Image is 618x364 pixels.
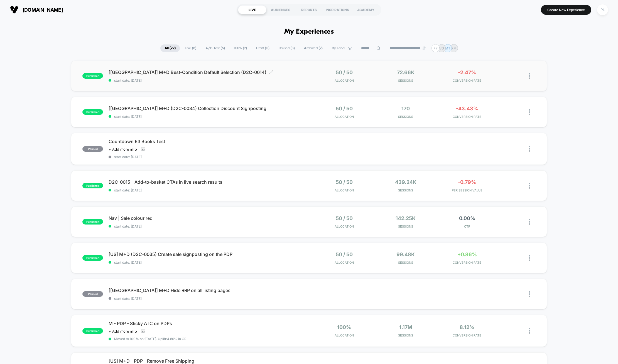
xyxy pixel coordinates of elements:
[109,179,309,185] span: D2C-0015 - Add-to-basket CTAs in live search results
[529,328,530,334] img: close
[335,188,354,192] span: Allocation
[10,6,18,14] img: Visually logo
[109,215,309,221] span: Nav | Sale colour red
[109,288,309,293] span: [[GEOGRAPHIC_DATA]] M+D Hide RRP on all listing pages
[595,4,610,16] button: PL
[529,291,530,297] img: close
[460,324,474,330] span: 8.12%
[337,324,351,330] span: 100%
[300,44,327,52] span: Archived ( 2 )
[181,44,200,52] span: Live ( 8 )
[438,115,497,119] span: CONVERSION RATE
[336,215,353,221] span: 50 / 50
[114,337,187,341] span: Moved to 100% on: [DATE] . Uplift: 4.86% in CR
[82,255,103,261] span: published
[252,44,274,52] span: Draft ( 11 )
[82,219,103,225] span: published
[396,251,415,257] span: 99.48k
[109,139,309,144] span: Countdown £3 Books Test
[451,46,457,50] p: RM
[109,147,137,151] span: + Add more info
[8,5,65,14] button: [DOMAIN_NAME]
[109,114,309,119] span: start date: [DATE]
[332,46,345,50] span: By Label
[323,5,352,14] div: INSPIRATIONS
[109,78,309,83] span: start date: [DATE]
[336,179,353,185] span: 50 / 50
[431,44,440,52] div: + 7
[284,28,334,36] h1: My Experiences
[109,358,309,364] span: [US] M+D - PDP - Remove Free Shipping
[336,69,353,75] span: 50 / 50
[401,106,410,111] span: 170
[109,329,137,333] span: + Add more info
[160,44,180,52] span: All ( 22 )
[109,321,309,326] span: M - PDP - Sticky ATC on PDPs
[335,115,354,119] span: Allocation
[597,4,608,15] div: PL
[376,188,435,192] span: Sessions
[438,79,497,83] span: CONVERSION RATE
[541,5,591,15] button: Create New Experience
[438,188,497,192] span: PER SESSION VALUE
[109,106,309,111] span: [[GEOGRAPHIC_DATA]] M+D (D2C-0034) Collection Discount Signposting
[335,261,354,265] span: Allocation
[376,333,435,337] span: Sessions
[438,333,497,337] span: CONVERSION RATE
[336,251,353,257] span: 50 / 50
[376,225,435,228] span: Sessions
[82,73,103,79] span: published
[109,69,309,75] span: [[GEOGRAPHIC_DATA]] M+D Best-Condition Default Selection (D2C-0014)
[438,225,497,228] span: CTR
[438,261,497,265] span: CONVERSION RATE
[335,79,354,83] span: Allocation
[230,44,251,52] span: 100% ( 2 )
[109,251,309,257] span: [US] M+D (D2C-0035) Create sale signposting on the PDP
[109,188,309,192] span: start date: [DATE]
[457,251,477,257] span: +0.86%
[82,328,103,334] span: published
[529,73,530,79] img: close
[82,146,103,152] span: paused
[352,5,380,14] div: ACADEMY
[458,69,476,75] span: -2.47%
[266,5,295,14] div: AUDIENCES
[399,324,412,330] span: 1.17M
[376,261,435,265] span: Sessions
[529,109,530,115] img: close
[529,255,530,261] img: close
[335,225,354,228] span: Allocation
[529,219,530,225] img: close
[376,79,435,83] span: Sessions
[201,44,229,52] span: A/B Test ( 6 )
[238,5,266,14] div: LIVE
[109,296,309,301] span: start date: [DATE]
[459,215,475,221] span: 0.00%
[82,183,103,188] span: published
[82,291,103,297] span: paused
[336,106,353,111] span: 50 / 50
[445,46,450,50] p: MT
[335,333,354,337] span: Allocation
[109,260,309,265] span: start date: [DATE]
[82,109,103,115] span: published
[109,155,309,159] span: start date: [DATE]
[439,46,444,50] p: VG
[23,7,63,13] span: [DOMAIN_NAME]
[396,215,416,221] span: 142.25k
[295,5,323,14] div: REPORTS
[274,44,299,52] span: Paused ( 3 )
[529,146,530,152] img: close
[109,224,309,228] span: start date: [DATE]
[529,183,530,189] img: close
[376,115,435,119] span: Sessions
[395,179,416,185] span: 439.24k
[422,46,426,50] img: end
[397,69,415,75] span: 72.66k
[456,106,478,111] span: -43.43%
[458,179,476,185] span: -0.79%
